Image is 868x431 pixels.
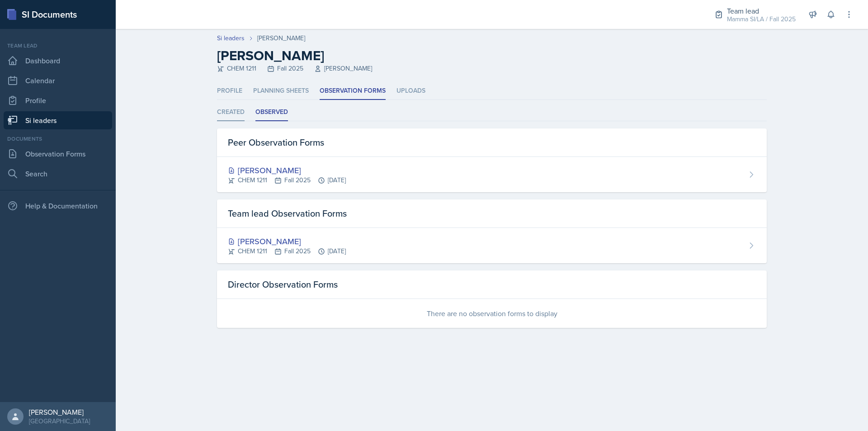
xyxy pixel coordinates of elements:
div: [PERSON_NAME] [257,33,305,43]
div: [PERSON_NAME] [228,235,346,247]
a: Profile [4,91,112,109]
li: Profile [217,82,242,100]
div: There are no observation forms to display [217,299,767,328]
li: Observation Forms [320,82,386,100]
div: Mamma SI/LA / Fall 2025 [727,14,796,24]
div: [PERSON_NAME] [228,164,346,176]
a: Dashboard [4,52,112,70]
li: Uploads [396,82,425,100]
a: Search [4,165,112,183]
a: [PERSON_NAME] CHEM 1211Fall 2025[DATE] [217,157,767,192]
a: Si leaders [217,33,245,43]
li: Created [217,104,245,121]
li: Observed [255,104,288,121]
h2: [PERSON_NAME] [217,47,767,64]
div: Peer Observation Forms [217,128,767,157]
li: Planning Sheets [253,82,309,100]
div: Director Observation Forms [217,270,767,299]
a: Calendar [4,71,112,90]
div: [PERSON_NAME] [29,407,90,417]
a: Observation Forms [4,145,112,163]
div: [GEOGRAPHIC_DATA] [29,417,90,426]
div: Help & Documentation [4,197,112,215]
div: CHEM 1211 Fall 2025 [PERSON_NAME] [217,64,767,73]
a: Si leaders [4,111,112,129]
div: CHEM 1211 Fall 2025 [DATE] [228,246,346,256]
a: [PERSON_NAME] CHEM 1211Fall 2025[DATE] [217,228,767,263]
div: CHEM 1211 Fall 2025 [DATE] [228,175,346,185]
div: Team lead Observation Forms [217,199,767,228]
div: Documents [4,135,112,143]
div: Team lead [4,42,112,50]
div: Team lead [727,5,796,16]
